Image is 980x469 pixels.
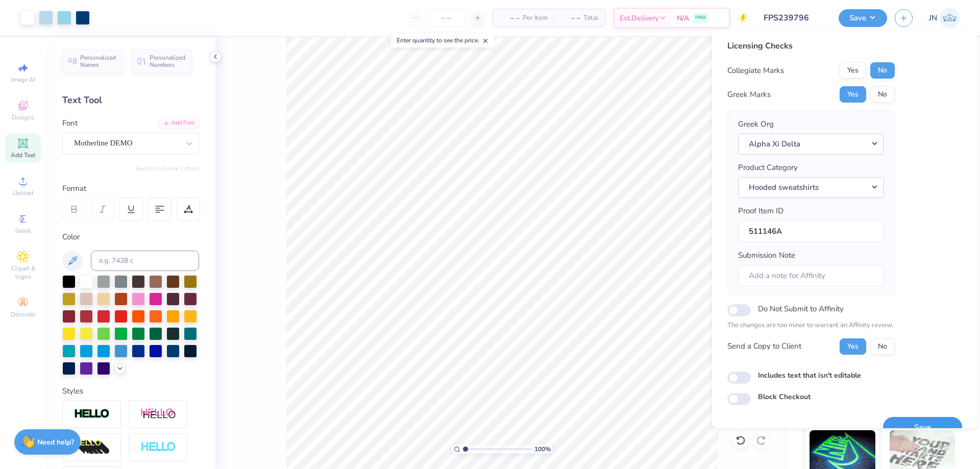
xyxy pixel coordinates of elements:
[523,13,548,23] span: Per Item
[583,13,599,23] span: Total
[62,117,78,129] label: Font
[140,441,176,453] img: Negative Space
[929,12,937,24] span: JN
[738,162,798,174] label: Product Category
[15,227,31,235] span: Greek
[74,439,110,456] img: 3d Illusion
[883,417,962,438] button: Save
[499,13,520,23] span: – –
[62,385,199,397] div: Styles
[758,370,861,381] label: Includes text that isn't editable
[695,14,706,21] span: FREE
[840,86,866,103] button: Yes
[677,13,689,23] span: N/A
[840,338,866,355] button: Yes
[135,164,199,172] button: Switch to Greek Letters
[940,8,960,28] img: Jacky Noya
[140,408,176,421] img: Shadow
[13,189,33,197] span: Upload
[37,437,74,447] strong: Need help?
[159,117,199,129] div: Add Font
[870,62,895,79] button: No
[12,113,34,121] span: Designs
[738,250,795,261] label: Submission Note
[62,93,199,107] div: Text Tool
[727,340,801,352] div: Send a Copy to Client
[426,9,466,27] input: – –
[738,205,783,217] label: Proof Item ID
[738,177,884,198] button: Hooded sweatshirts
[929,8,960,28] a: JN
[62,231,199,243] div: Color
[870,86,895,103] button: No
[560,13,580,23] span: – –
[534,445,551,454] span: 100 %
[738,134,884,155] button: Alpha Xi Delta
[727,89,771,101] div: Greek Marks
[91,251,199,271] input: e.g. 7428 c
[756,8,831,28] input: Untitled Design
[758,302,844,315] label: Do Not Submit to Affinity
[11,151,35,159] span: Add Text
[62,183,200,194] div: Format
[150,54,186,68] span: Personalized Numbers
[839,9,887,27] button: Save
[840,62,866,79] button: Yes
[620,13,658,23] span: Est. Delivery
[11,310,35,318] span: Decorate
[80,54,116,68] span: Personalized Names
[738,265,884,287] input: Add a note for Affinity
[11,76,35,84] span: Image AI
[391,33,495,47] div: Enter quantity to see the price.
[74,408,110,420] img: Stroke
[738,118,774,130] label: Greek Org
[758,391,811,402] label: Block Checkout
[5,264,41,281] span: Clipart & logos
[870,338,895,355] button: No
[727,65,784,77] div: Collegiate Marks
[727,40,895,52] div: Licensing Checks
[727,320,895,331] p: The changes are too minor to warrant an Affinity review.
